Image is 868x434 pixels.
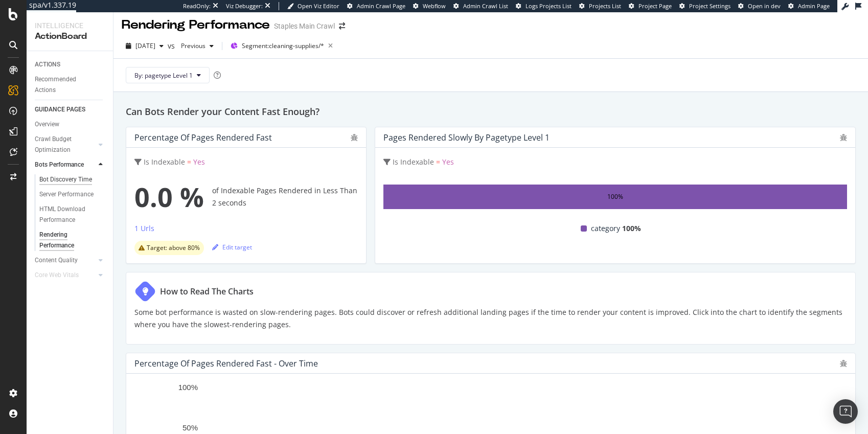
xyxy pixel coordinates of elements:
[748,2,781,10] span: Open in dev
[393,157,434,167] span: Is Indexable
[122,38,168,54] button: [DATE]
[39,174,92,185] div: Bot Discovery Time
[177,38,218,54] button: Previous
[187,157,191,167] span: =
[135,41,155,50] span: 2025 Sep. 5th
[638,2,672,10] span: Project Page
[35,270,79,281] div: Core Web Vitals
[589,2,621,10] span: Projects List
[39,204,99,225] div: HTML Download Performance
[629,2,672,10] a: Project Page
[226,2,263,10] div: Viz Debugger:
[39,189,94,200] div: Server Performance
[840,360,847,367] div: bug
[35,159,84,170] div: Bots Performance
[357,2,405,10] span: Admin Crawl Page
[579,2,621,10] a: Projects List
[168,41,177,51] span: vs
[833,399,858,424] div: Open Intercom Messenger
[134,222,154,239] button: 1 Urls
[212,239,252,255] button: Edit target
[182,424,198,432] text: 50%
[183,2,211,10] div: ReadOnly:
[35,134,88,155] div: Crawl Budget Optimization
[287,2,339,10] a: Open Viz Editor
[798,2,830,10] span: Admin Page
[39,230,97,251] div: Rendering Performance
[35,74,96,96] div: Recommended Actions
[35,255,96,266] a: Content Quality
[738,2,781,10] a: Open in dev
[840,134,847,141] div: bug
[35,104,85,115] div: GUIDANCE PAGES
[242,41,324,50] span: Segment: cleaning-supplies/*
[39,189,106,200] a: Server Performance
[39,230,106,251] a: Rendering Performance
[298,2,339,10] span: Open Viz Editor
[339,22,345,30] div: arrow-right-arrow-left
[35,119,59,130] div: Overview
[35,270,96,281] a: Core Web Vitals
[193,157,205,167] span: Yes
[35,104,106,115] a: GUIDANCE PAGES
[442,157,454,167] span: Yes
[35,59,106,70] a: ACTIONS
[35,74,106,96] a: Recommended Actions
[35,159,96,170] a: Bots Performance
[39,174,106,185] a: Bot Discovery Time
[423,2,446,10] span: Webflow
[788,2,830,10] a: Admin Page
[607,191,623,203] div: 100%
[622,222,641,235] span: 100%
[35,59,60,70] div: ACTIONS
[35,31,105,42] div: ActionBoard
[147,245,200,251] span: Target: above 80%
[463,2,508,10] span: Admin Crawl List
[436,157,440,167] span: =
[126,104,856,119] h2: Can Bots Render your Content Fast Enough?
[134,176,358,217] div: of Indexable Pages Rendered in Less Than 2 seconds
[126,67,210,83] button: By: pagetype Level 1
[160,285,254,298] div: How to Read The Charts
[453,2,508,10] a: Admin Crawl List
[134,358,318,369] div: Percentage of Pages Rendered Fast - Over Time
[178,383,198,392] text: 100%
[134,132,272,143] div: Percentage of Pages Rendered Fast
[516,2,572,10] a: Logs Projects List
[144,157,185,167] span: Is Indexable
[347,2,405,10] a: Admin Crawl Page
[226,38,337,54] button: Segment:cleaning-supplies/*
[351,134,358,141] div: bug
[679,2,730,10] a: Project Settings
[134,306,847,331] p: Some bot performance is wasted on slow-rendering pages. Bots could discover or refresh additional...
[274,21,335,31] div: Staples Main Crawl
[134,223,154,234] div: 1 Urls
[35,119,106,130] a: Overview
[134,176,204,217] span: 0.0 %
[134,71,193,80] span: By: pagetype Level 1
[35,134,96,155] a: Crawl Budget Optimization
[39,204,106,225] a: HTML Download Performance
[526,2,572,10] span: Logs Projects List
[35,20,105,31] div: Intelligence
[413,2,446,10] a: Webflow
[212,243,252,252] div: Edit target
[177,41,205,50] span: Previous
[35,255,78,266] div: Content Quality
[689,2,730,10] span: Project Settings
[591,222,620,235] span: category
[383,132,550,143] div: Pages Rendered Slowly by pagetype Level 1
[134,241,204,255] div: warning label
[122,16,270,34] div: Rendering Performance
